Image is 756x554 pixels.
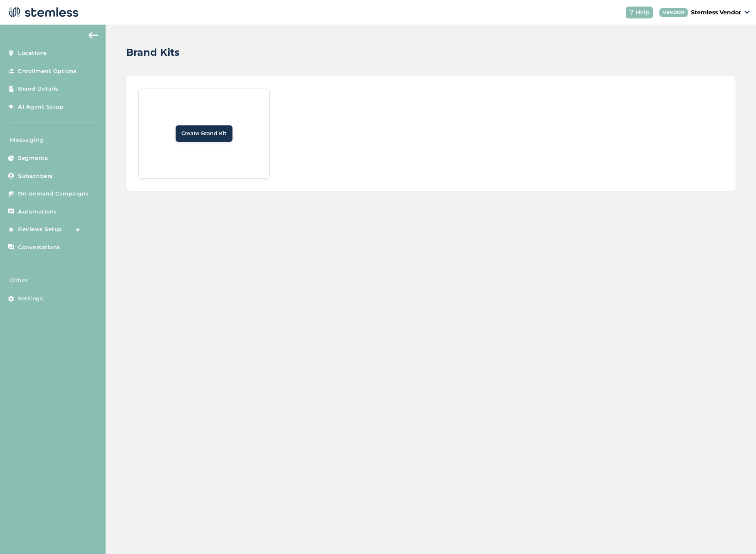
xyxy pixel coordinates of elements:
span: Enrollment Options [18,67,77,75]
span: AI Agent Setup [18,103,63,111]
button: Create Brand Kit [176,125,232,142]
iframe: Chat Widget [715,515,756,554]
span: Conversations [18,243,60,252]
span: Brand Details [18,85,59,93]
span: Help [636,8,650,17]
img: logo-dark-0685b13c.svg [7,4,79,20]
h2: Brand Kits [126,45,180,60]
span: Subscribers [18,172,53,180]
div: VENDOR [659,8,688,17]
span: Settings [18,295,43,303]
img: glitter-stars-b7820f95.gif [68,221,85,238]
img: icon_down-arrow-small-66adaf34.svg [745,11,749,14]
p: Stemless Vendor [691,8,741,17]
span: Reviews Setup [18,225,62,234]
span: On-demand Campaigns [18,190,89,198]
span: Automations [18,208,57,216]
img: icon-arrow-back-accent-c549486e.svg [88,32,98,39]
span: Segments [18,154,48,162]
span: Create Brand Kit [181,129,227,138]
img: icon-help-white-03924b79.svg [629,10,634,15]
span: Locations [18,49,47,57]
